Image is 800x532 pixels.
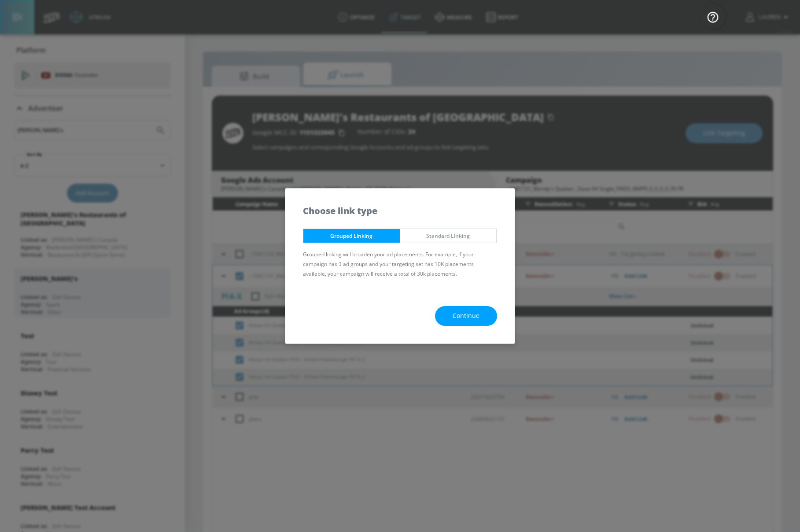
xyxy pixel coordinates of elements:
span: Standard Linking [407,231,490,240]
button: Open Resource Center [700,4,725,29]
span: Continue [453,310,479,321]
p: Grouped linking will broaden your ad placements. For example, if your campaign has 3 ad groups an... [303,250,497,279]
button: Standard Linking [400,229,497,243]
h5: Choose link type [303,206,377,215]
button: Continue [435,306,497,326]
button: Grouped Linking [303,229,400,243]
span: Grouped Linking [310,231,393,240]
